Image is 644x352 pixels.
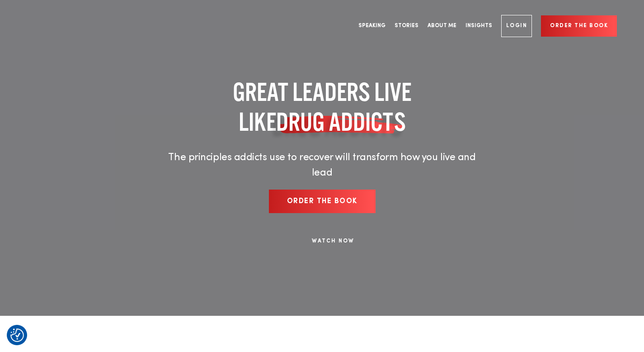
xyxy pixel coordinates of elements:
img: Revisit consent button [10,328,24,342]
span: DRUG ADDICTS [276,107,406,137]
a: Speaking [354,9,390,43]
a: Order the book [269,190,376,213]
a: WATCH NOW [312,238,354,244]
a: Stories [390,9,423,43]
a: Insights [461,9,497,43]
a: Company Logo Company Logo [27,17,81,35]
div: Find Your Secret Weapon [53,327,220,341]
button: Consent Preferences [10,328,24,342]
a: Order the book [541,15,617,37]
a: About Me [423,9,461,43]
div: Remove The Need to Impress [239,327,405,341]
span: The principles addicts use to recover will transform how you live and lead [168,152,475,178]
h1: GREAT LEADERS LIVE LIKE [162,77,483,137]
div: Thrive in Work and Life [424,327,591,341]
a: Login [501,15,532,37]
span: Order the book [287,198,357,205]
